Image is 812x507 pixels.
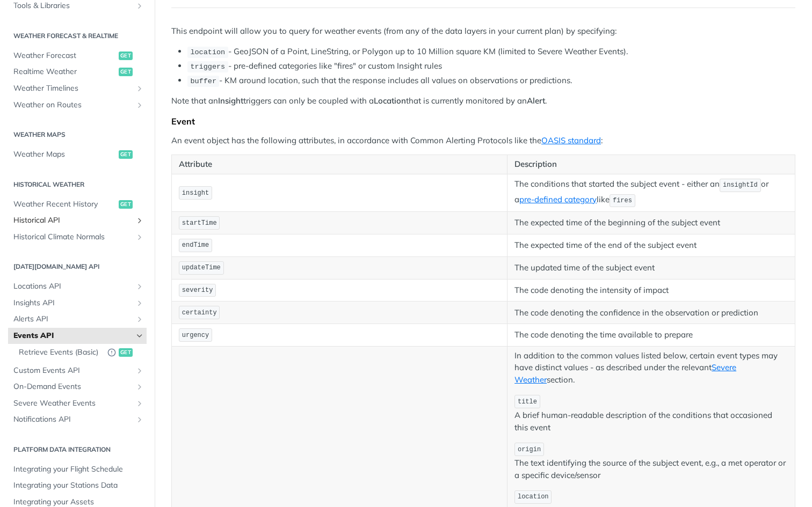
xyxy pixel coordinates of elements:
[514,239,788,252] p: The expected time of the end of the subject event
[8,379,147,395] a: On-Demand EventsShow subpages for On-Demand Events
[182,189,209,197] span: insight
[182,264,221,271] span: updateTime
[13,344,147,361] a: Retrieve Events (Basic)Deprecated Endpointget
[182,241,209,249] span: endTime
[135,2,144,10] button: Show subpages for Tools & Libraries
[119,68,133,76] span: get
[13,464,144,475] span: Integrating your Flight Schedule
[514,362,736,385] a: Severe Weather
[135,315,144,324] button: Show subpages for Alerts API
[8,146,147,163] a: Weather Mapsget
[135,383,144,391] button: Show subpages for On-Demand Events
[8,477,147,494] a: Integrating your Stations Data
[13,67,116,77] span: Realtime Weather
[8,328,147,344] a: Events APIHide subpages for Events API
[190,77,216,85] span: buffer
[518,398,537,406] span: title
[519,194,597,204] a: pre-defined category
[8,31,147,41] h2: Weather Forecast & realtime
[8,48,147,64] a: Weather Forecastget
[171,95,795,107] p: Note that an triggers can only be coupled with a that is currently monitored by an .
[514,394,788,433] p: A brief human-readable description of the conditions that occasioned this event
[514,329,788,341] p: The code denoting the time available to prepare
[8,229,147,245] a: Historical Climate NormalsShow subpages for Historical Climate Normals
[187,46,795,58] li: - GeoJSON of a Point, LineString, or Polygon up to 10 Million square KM (limited to Severe Weathe...
[187,75,795,87] li: - KM around location, such that the response includes all values on observations or predictions.
[135,399,144,408] button: Show subpages for Severe Weather Events
[514,217,788,229] p: The expected time of the beginning of the subject event
[613,197,632,204] span: fires
[119,348,133,357] span: get
[179,158,500,171] p: Attribute
[135,366,144,375] button: Show subpages for Custom Events API
[119,150,133,159] span: get
[514,442,788,481] p: The text identifying the source of the subject event, e.g., a met operator or a specific device/s...
[135,299,144,307] button: Show subpages for Insights API
[13,414,133,425] span: Notifications API
[13,215,133,226] span: Historical API
[8,180,147,189] h2: Historical Weather
[518,446,541,453] span: origin
[107,347,116,358] button: Deprecated Endpoint
[8,311,147,327] a: Alerts APIShow subpages for Alerts API
[13,298,133,308] span: Insights API
[8,97,147,113] a: Weather on RoutesShow subpages for Weather on Routes
[8,363,147,379] a: Custom Events APIShow subpages for Custom Events API
[119,52,133,60] span: get
[8,395,147,412] a: Severe Weather EventsShow subpages for Severe Weather Events
[723,181,758,189] span: insightId
[135,282,144,291] button: Show subpages for Locations API
[135,415,144,424] button: Show subpages for Notifications API
[8,80,147,97] a: Weather TimelinesShow subpages for Weather Timelines
[514,284,788,297] p: The code denoting the intensity of impact
[514,178,788,209] p: The conditions that started the subject event - either an or a like
[8,412,147,428] a: Notifications APIShow subpages for Notifications API
[13,149,116,160] span: Weather Maps
[8,196,147,212] a: Weather Recent Historyget
[13,281,133,292] span: Locations API
[190,63,225,71] span: triggers
[135,101,144,109] button: Show subpages for Weather on Routes
[13,480,144,491] span: Integrating your Stations Data
[135,233,144,241] button: Show subpages for Historical Climate Normals
[13,100,133,111] span: Weather on Routes
[135,84,144,93] button: Show subpages for Weather Timelines
[8,262,147,271] h2: [DATE][DOMAIN_NAME] API
[8,445,147,454] h2: Platform DATA integration
[187,60,795,72] li: - pre-defined categories like "fires" or custom Insight rules
[218,95,243,106] strong: Insight
[19,347,102,358] span: Retrieve Events (Basic)
[190,48,225,56] span: location
[8,278,147,295] a: Locations APIShow subpages for Locations API
[8,461,147,477] a: Integrating your Flight Schedule
[13,365,133,376] span: Custom Events API
[13,330,133,341] span: Events API
[13,50,116,61] span: Weather Forecast
[182,332,209,339] span: urgency
[514,307,788,319] p: The code denoting the confidence in the observation or prediction
[8,295,147,311] a: Insights APIShow subpages for Insights API
[182,219,217,227] span: startTime
[8,64,147,80] a: Realtime Weatherget
[13,232,133,243] span: Historical Climate Normals
[171,116,795,127] div: Event
[13,314,133,325] span: Alerts API
[13,398,133,409] span: Severe Weather Events
[8,130,147,139] h2: Weather Maps
[13,1,133,11] span: Tools & Libraries
[119,200,133,209] span: get
[514,350,788,386] p: In addition to the common values listed below, certain event types may have distinct values - as ...
[171,25,795,38] p: This endpoint will allow you to query for weather events (from any of the data layers in your cur...
[8,212,147,229] a: Historical APIShow subpages for Historical API
[135,216,144,225] button: Show subpages for Historical API
[13,381,133,392] span: On-Demand Events
[182,309,217,317] span: certainty
[527,95,545,106] strong: Alert
[514,262,788,274] p: The updated time of the subject event
[374,95,406,106] strong: Location
[171,135,795,147] p: An event object has the following attributes, in accordance with Common Alerting Protocols like t...
[182,286,213,294] span: severity
[135,332,144,340] button: Hide subpages for Events API
[514,158,788,171] p: Description
[13,83,133,94] span: Weather Timelines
